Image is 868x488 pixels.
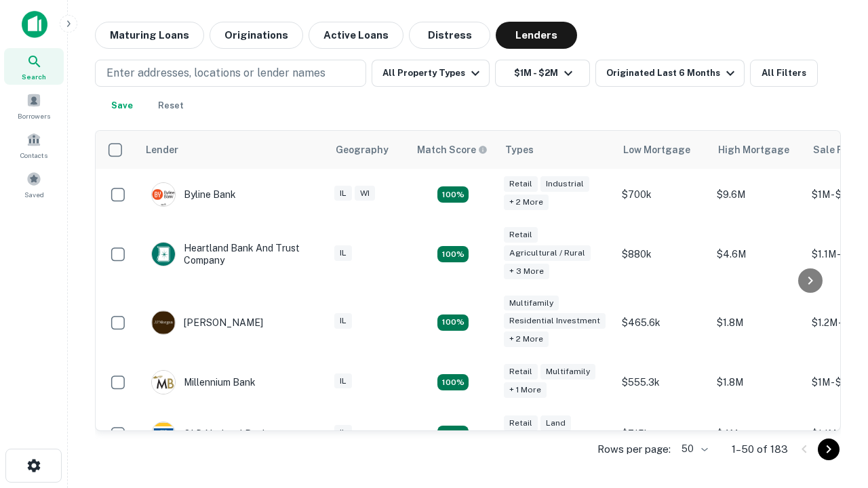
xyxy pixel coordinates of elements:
img: picture [152,422,175,445]
div: + 3 more [504,264,549,279]
button: $1M - $2M [495,60,590,87]
th: Types [497,131,615,169]
div: Agricultural / Rural [504,245,591,261]
div: Originated Last 6 Months [606,65,738,81]
div: + 1 more [504,382,547,398]
div: Capitalize uses an advanced AI algorithm to match your search with the best lender. The match sco... [417,142,488,157]
span: Contacts [20,150,47,161]
button: Lenders [496,22,577,49]
th: High Mortgage [710,131,805,169]
div: Matching Properties: 18, hasApolloMatch: undefined [437,426,469,442]
img: picture [152,243,175,266]
div: 50 [676,439,710,459]
img: capitalize-icon.png [22,11,47,38]
div: IL [334,425,352,441]
div: OLD National Bank [151,422,268,446]
span: Saved [24,189,44,200]
span: Borrowers [18,110,50,121]
div: Heartland Bank And Trust Company [151,242,314,266]
a: Search [4,48,64,85]
td: $4M [710,408,805,460]
button: Active Loans [309,22,403,49]
a: Saved [4,166,64,203]
div: Geography [336,142,389,158]
div: Residential Investment [504,313,606,329]
a: Contacts [4,127,64,163]
div: Millennium Bank [151,370,256,394]
p: Rows per page: [597,441,671,457]
td: $555.3k [615,357,710,408]
button: Maturing Loans [95,22,204,49]
button: Originated Last 6 Months [595,60,745,87]
th: Geography [328,131,409,169]
button: Originations [210,22,303,49]
div: Matching Properties: 27, hasApolloMatch: undefined [437,314,469,331]
div: [PERSON_NAME] [151,310,263,335]
div: Land [540,415,571,431]
div: IL [334,313,352,329]
td: $715k [615,408,710,460]
img: picture [152,183,175,206]
button: Distress [409,22,490,49]
div: IL [334,245,352,261]
button: All Property Types [372,60,490,87]
div: Retail [504,176,538,192]
td: $1.8M [710,357,805,408]
div: Byline Bank [151,182,236,207]
div: High Mortgage [718,142,789,158]
div: IL [334,186,352,201]
div: Low Mortgage [623,142,690,158]
td: $1.8M [710,289,805,357]
td: $880k [615,220,710,289]
img: picture [152,311,175,334]
div: Multifamily [504,296,559,311]
button: Enter addresses, locations or lender names [95,60,366,87]
div: Industrial [540,176,589,192]
td: $700k [615,169,710,220]
div: Retail [504,227,538,243]
p: Enter addresses, locations or lender names [106,65,325,81]
div: + 2 more [504,195,549,210]
button: All Filters [750,60,818,87]
div: WI [355,186,375,201]
span: Search [22,71,46,82]
th: Lender [138,131,328,169]
button: Reset [149,92,193,119]
a: Borrowers [4,87,64,124]
img: picture [152,371,175,394]
p: 1–50 of 183 [732,441,788,457]
th: Low Mortgage [615,131,710,169]
td: $465.6k [615,289,710,357]
div: IL [334,373,352,389]
div: Matching Properties: 16, hasApolloMatch: undefined [437,374,469,390]
button: Go to next page [818,439,840,460]
div: Matching Properties: 17, hasApolloMatch: undefined [437,246,469,262]
div: + 2 more [504,331,549,347]
th: Capitalize uses an advanced AI algorithm to match your search with the best lender. The match sco... [409,131,497,169]
div: Multifamily [540,364,595,380]
div: Retail [504,415,538,431]
div: Retail [504,364,538,380]
td: $4.6M [710,220,805,289]
div: Types [505,142,534,158]
div: Matching Properties: 21, hasApolloMatch: undefined [437,186,469,203]
button: Save your search to get updates of matches that match your search criteria. [100,92,144,119]
iframe: Chat Widget [800,336,868,401]
div: Lender [146,142,178,158]
td: $9.6M [710,169,805,220]
h6: Match Score [417,142,485,157]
